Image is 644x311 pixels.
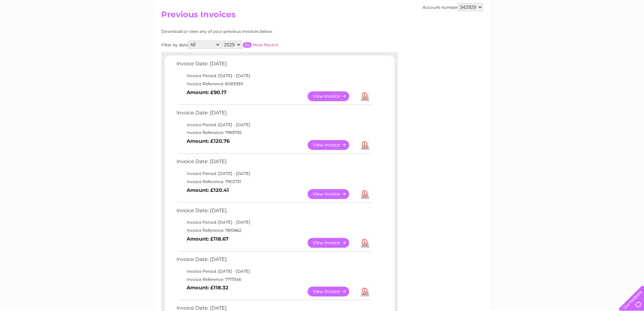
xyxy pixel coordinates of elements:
div: Clear Business is a trading name of Verastar Limited (registered in [GEOGRAPHIC_DATA] No. 3667643... [163,4,482,33]
a: Energy [542,29,557,34]
b: Amount: £120.41 [187,187,229,193]
td: Invoice Date: [DATE] [175,108,373,121]
a: Log out [622,29,638,34]
a: Blog [585,29,595,34]
td: Invoice Reference: 7993792 [175,129,373,137]
a: 0333 014 3131 [517,3,563,12]
h2: Previous Invoices [161,10,483,23]
td: Invoice Period: [DATE] - [DATE] [175,72,373,80]
div: Download or view any of your previous invoices below. [161,29,339,34]
b: Amount: £118.67 [187,236,229,242]
b: Amount: £120.76 [187,138,230,144]
td: Invoice Reference: 8083939 [175,80,373,88]
a: View [308,91,357,101]
b: Amount: £118.32 [187,285,229,291]
a: Download [361,189,369,199]
a: Telecoms [561,29,581,34]
td: Invoice Period: [DATE] - [DATE] [175,170,373,178]
a: Contact [599,29,616,34]
a: Most Recent [253,42,278,47]
a: View [308,238,357,248]
img: logo.png [23,18,57,38]
td: Invoice Period: [DATE] - [DATE] [175,267,373,275]
b: Amount: £90.17 [187,89,226,95]
td: Invoice Date: [DATE] [175,59,373,72]
td: Invoice Period: [DATE] - [DATE] [175,218,373,226]
div: Account number [423,3,483,11]
td: Invoice Reference: 7717346 [175,275,373,284]
a: View [308,287,357,296]
div: Filter by date [161,41,339,49]
a: Download [361,287,369,296]
td: Invoice Date: [DATE] [175,157,373,170]
td: Invoice Period: [DATE] - [DATE] [175,121,373,129]
a: Download [361,140,369,150]
td: Invoice Reference: 7902731 [175,178,373,186]
a: View [308,189,357,199]
a: Download [361,238,369,248]
a: View [308,140,357,150]
a: Download [361,91,369,101]
td: Invoice Reference: 7810662 [175,226,373,235]
td: Invoice Date: [DATE] [175,255,373,267]
td: Invoice Date: [DATE] [175,206,373,219]
a: Water [525,29,538,34]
